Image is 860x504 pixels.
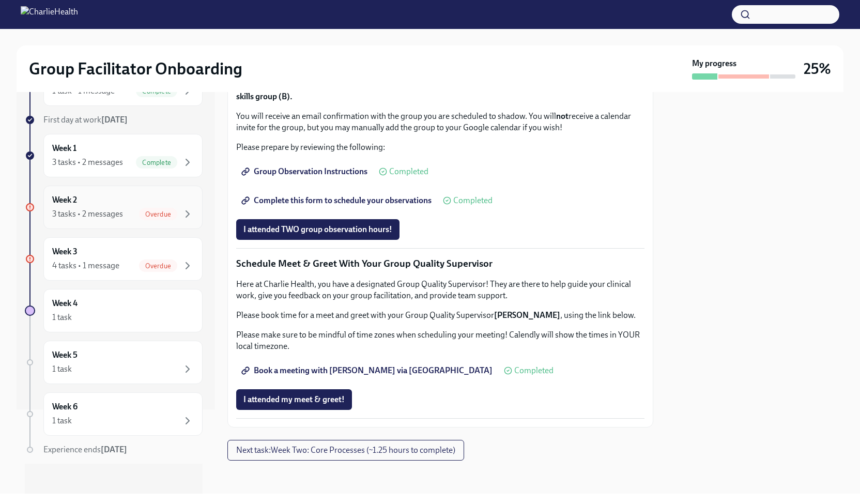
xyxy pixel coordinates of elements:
div: 3 tasks • 2 messages [52,208,123,220]
a: Week 13 tasks • 2 messagesComplete [25,134,203,177]
a: Group Observation Instructions [236,161,375,182]
span: Completed [389,167,428,176]
h2: Group Facilitator Onboarding [29,58,242,79]
p: Here at Charlie Health, you have a designated Group Quality Supervisor! They are there to help gu... [236,279,644,301]
a: Book a meeting with [PERSON_NAME] via [GEOGRAPHIC_DATA] [236,360,500,381]
p: Schedule Meet & Greet With Your Group Quality Supervisor [236,257,644,270]
span: First day at work [43,115,128,125]
button: I attended my meet & greet! [236,389,352,410]
div: 1 task [52,312,72,323]
div: 3 tasks • 2 messages [52,157,123,168]
strong: not [556,111,569,121]
a: Week 34 tasks • 1 messageOverdue [25,237,203,281]
span: Completed [453,196,493,205]
span: Experience ends [43,445,127,454]
p: Please prepare by reviewing the following: [236,142,644,153]
a: Complete this form to schedule your observations [236,190,439,211]
span: Overdue [139,262,177,270]
p: Please book time for a meet and greet with your Group Quality Supervisor , using the link below. [236,310,644,321]
h6: Week 3 [52,246,78,257]
a: Week 61 task [25,392,203,436]
a: Week 41 task [25,289,203,332]
p: Please make sure to be mindful of time zones when scheduling your meeting! Calendly will show the... [236,329,644,352]
span: Completed [514,366,554,375]
strong: [PERSON_NAME] [494,310,560,320]
strong: Please submit the form 2 times to sign up for 2 seperate groups. You will shadow one process grou... [236,80,633,101]
button: Next task:Week Two: Core Processes (~1.25 hours to complete) [227,440,464,461]
div: 1 task [52,415,72,426]
strong: [DATE] [101,445,127,454]
span: I attended TWO group observation hours! [243,224,392,235]
span: Group Observation Instructions [243,166,367,177]
h6: Week 6 [52,401,78,413]
span: Overdue [139,210,177,218]
p: You will receive an email confirmation with the group you are scheduled to shadow. You will recei... [236,111,644,133]
span: Book a meeting with [PERSON_NAME] via [GEOGRAPHIC_DATA] [243,365,493,376]
span: Complete [136,159,177,166]
img: CharlieHealth [21,6,78,23]
h6: Week 1 [52,143,76,154]
button: I attended TWO group observation hours! [236,219,400,240]
strong: [DATE] [101,115,128,125]
h6: Week 2 [52,194,77,206]
a: Week 51 task [25,341,203,384]
h3: 25% [804,59,831,78]
h6: Week 5 [52,349,78,361]
div: 4 tasks • 1 message [52,260,119,271]
span: I attended my meet & greet! [243,394,345,405]
h6: Week 4 [52,298,78,309]
div: 1 task [52,363,72,375]
strong: My progress [692,58,736,69]
span: Complete this form to schedule your observations [243,195,432,206]
span: Next task : Week Two: Core Processes (~1.25 hours to complete) [236,445,455,455]
a: Week 23 tasks • 2 messagesOverdue [25,186,203,229]
a: First day at work[DATE] [25,114,203,126]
